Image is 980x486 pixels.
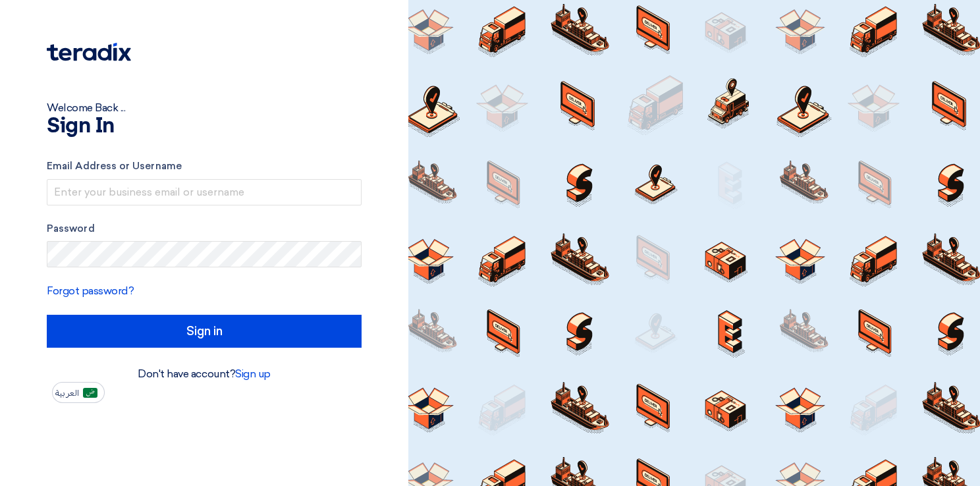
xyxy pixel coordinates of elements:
[47,284,134,297] a: Forgot password?
[47,159,362,174] label: Email Address or Username
[52,382,105,403] button: العربية
[47,315,362,348] input: Sign in
[47,221,362,236] label: Password
[47,179,362,205] input: Enter your business email or username
[235,367,271,380] a: Sign up
[47,43,131,61] img: Teradix logo
[47,116,362,137] h1: Sign In
[47,366,362,382] div: Don't have account?
[83,388,97,398] img: ar-AR.png
[55,389,79,398] span: العربية
[47,100,362,116] div: Welcome Back ...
